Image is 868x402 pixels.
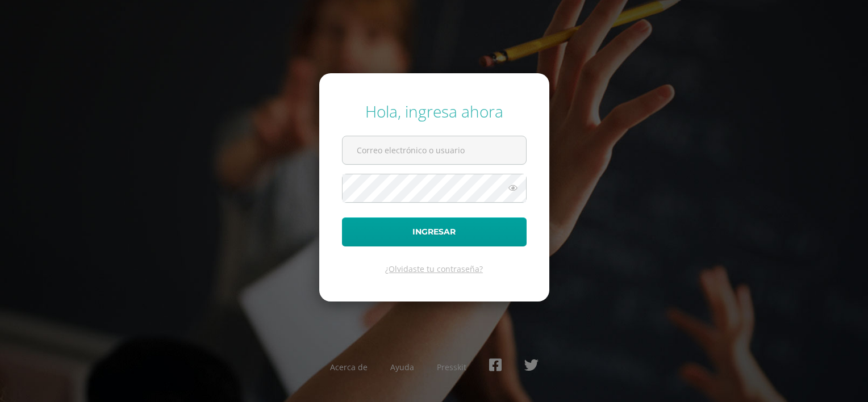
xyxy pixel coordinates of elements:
a: Ayuda [390,362,414,372]
button: Ingresar [342,217,527,246]
a: ¿Olvidaste tu contraseña? [385,263,483,274]
a: Presskit [437,362,466,372]
div: Hola, ingresa ahora [342,101,527,122]
a: Acerca de [330,362,368,372]
input: Correo electrónico o usuario [343,136,526,164]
